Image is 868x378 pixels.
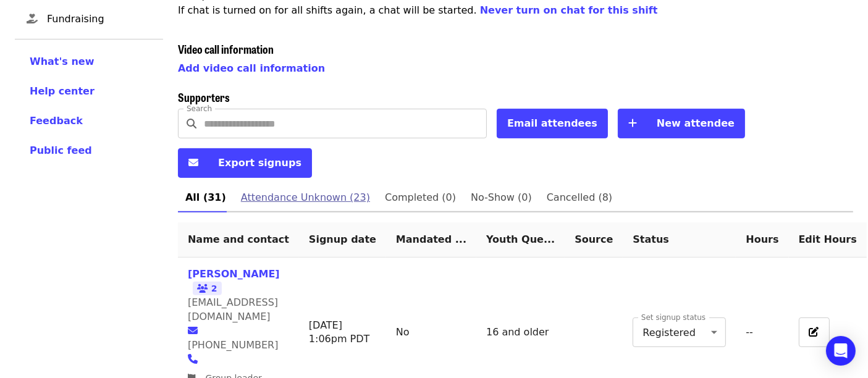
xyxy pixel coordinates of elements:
[185,189,226,206] span: All (31)
[30,56,95,67] span: What's new
[187,118,196,130] i: search icon
[618,109,745,138] button: New attendee
[486,233,555,245] span: Youth Question
[188,325,205,337] a: envelope icon
[565,222,623,258] th: Source
[30,114,148,128] a: Feedback
[218,157,301,169] span: Export signups
[30,115,83,127] span: Feedback
[15,4,163,34] a: Fundraising
[27,13,38,25] i: hand-holding-heart icon
[497,109,608,138] button: Email attendees
[809,326,819,338] i: pen-to-square icon
[547,189,612,206] span: Cancelled (8)
[178,41,274,57] span: Video call information
[377,183,463,212] a: Completed (0)
[480,3,658,18] button: Never turn on chat for this shift
[539,183,620,212] a: Cancelled (8)
[178,222,299,258] th: Name and contact
[789,222,867,258] th: Edit Hours
[187,105,212,112] label: Search
[178,148,312,178] button: Export signups
[463,183,539,212] a: No-Show (0)
[299,222,386,258] th: Signup date
[188,157,198,169] i: envelope icon
[396,233,466,245] span: Mandated Service
[178,89,230,105] span: Supporters
[30,145,92,156] span: Public feed
[30,143,148,158] a: Public feed
[47,12,153,27] span: Fundraising
[188,268,280,280] a: [PERSON_NAME]
[178,62,325,74] a: Add video call information
[204,109,487,138] input: Search
[633,233,669,245] span: Status
[471,189,532,206] span: No-Show (0)
[241,189,370,206] span: Attendance Unknown (23)
[193,282,222,295] span: 2
[507,117,597,129] span: Email attendees
[657,117,735,129] span: New attendee
[188,296,278,322] span: [EMAIL_ADDRESS][DOMAIN_NAME]
[736,222,788,258] th: Hours
[633,317,726,347] div: Registered
[188,339,279,351] span: [PHONE_NUMBER]
[628,117,637,129] i: plus icon
[385,189,456,206] span: Completed (0)
[188,325,198,337] i: envelope icon
[188,353,198,365] i: phone icon
[188,353,205,365] a: phone icon
[826,336,856,366] div: Open Intercom Messenger
[641,314,706,321] label: Set signup status
[30,85,95,97] span: Help center
[234,183,377,212] a: Attendance Unknown (23)
[178,183,234,212] a: All (31)
[30,84,148,99] a: Help center
[197,283,208,294] i: users icon
[30,54,148,69] a: What's new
